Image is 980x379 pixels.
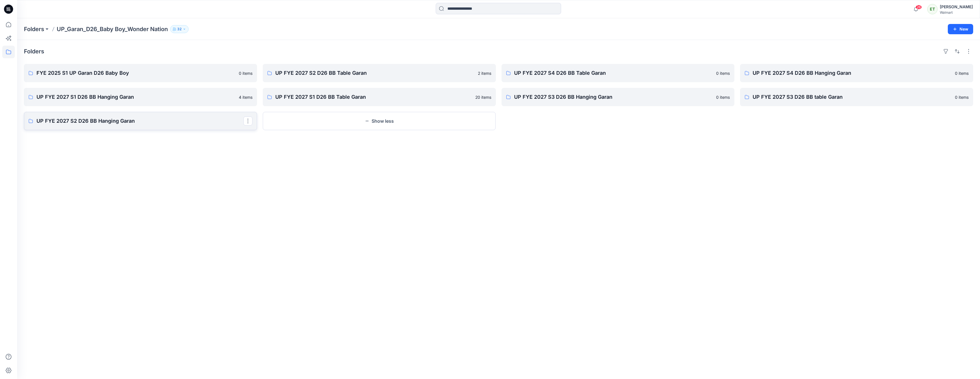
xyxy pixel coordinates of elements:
[24,48,44,55] h4: Folders
[716,94,730,100] p: 0 items
[36,93,235,101] p: UP FYE 2027 S1 D26 BB Hanging Garan
[475,94,491,100] p: 20 items
[57,25,168,33] p: UP_Garan_D26_Baby Boy_Wonder Nation
[940,10,973,15] div: Walmart
[716,70,730,76] p: 0 items
[36,117,243,125] p: UP FYE 2027 S2 D26 BB Hanging Garan
[916,5,922,9] span: 26
[514,69,713,77] p: UP FYE 2027 S4 D26 BB Table Garan
[263,64,496,82] a: UP FYE 2027 S2 D26 BB Table Garan2 items
[239,94,252,100] p: 4 items
[948,24,973,34] button: New
[753,93,952,101] p: UP FYE 2027 S3 D26 BB table Garan
[753,69,952,77] p: UP FYE 2027 S4 D26 BB Hanging Garan
[275,93,472,101] p: UP FYE 2027 S1 D26 BB Table Garan
[177,26,182,32] p: 32
[502,88,735,106] a: UP FYE 2027 S3 D26 BB Hanging Garan0 items
[263,88,496,106] a: UP FYE 2027 S1 D26 BB Table Garan20 items
[955,94,969,100] p: 0 items
[740,64,973,82] a: UP FYE 2027 S4 D26 BB Hanging Garan0 items
[502,64,735,82] a: UP FYE 2027 S4 D26 BB Table Garan0 items
[239,70,252,76] p: 0 items
[940,3,973,10] div: [PERSON_NAME]
[275,69,474,77] p: UP FYE 2027 S2 D26 BB Table Garan
[263,112,496,130] button: Show less
[170,25,189,33] button: 32
[24,88,257,106] a: UP FYE 2027 S1 D26 BB Hanging Garan4 items
[24,64,257,82] a: FYE 2025 S1 UP Garan D26 Baby Boy0 items
[24,25,44,33] a: Folders
[514,93,713,101] p: UP FYE 2027 S3 D26 BB Hanging Garan
[478,70,491,76] p: 2 items
[955,70,969,76] p: 0 items
[36,69,235,77] p: FYE 2025 S1 UP Garan D26 Baby Boy
[927,4,938,14] div: ET
[740,88,973,106] a: UP FYE 2027 S3 D26 BB table Garan0 items
[24,112,257,130] a: UP FYE 2027 S2 D26 BB Hanging Garan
